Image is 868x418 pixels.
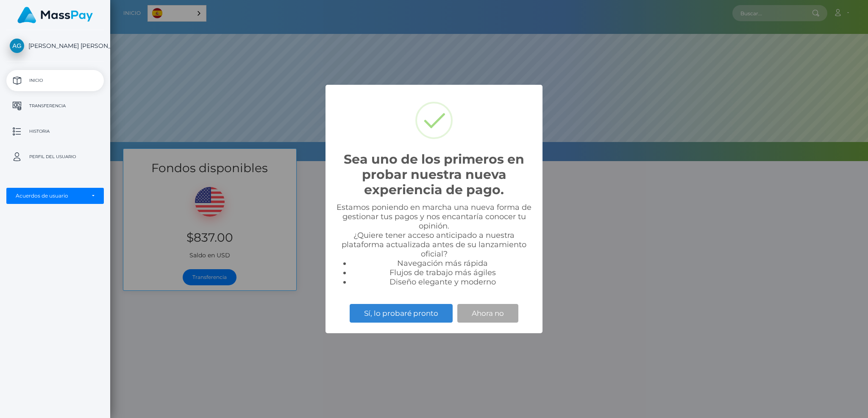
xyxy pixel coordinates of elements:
[6,42,104,50] span: [PERSON_NAME] [PERSON_NAME]
[6,188,104,204] button: Acuerdos de usuario
[17,7,93,23] img: MassPay
[351,268,534,277] li: Flujos de trabajo más ágiles
[10,125,100,138] p: Historia
[334,152,534,198] h2: Sea uno de los primeros en probar nuestra nueva experiencia de pago.
[351,259,534,268] li: Navegación más rápida
[10,74,100,87] p: Inicio
[10,150,100,163] p: Perfil del usuario
[10,100,100,112] p: Transferencia
[351,277,534,287] li: Diseño elegante y moderno
[350,304,453,323] button: Sí, lo probaré pronto
[334,203,534,287] div: Estamos poniendo en marcha una nueva forma de gestionar tus pagos y nos encantaría conocer tu opi...
[16,192,85,199] div: Acuerdos de usuario
[457,304,518,323] button: Ahora no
